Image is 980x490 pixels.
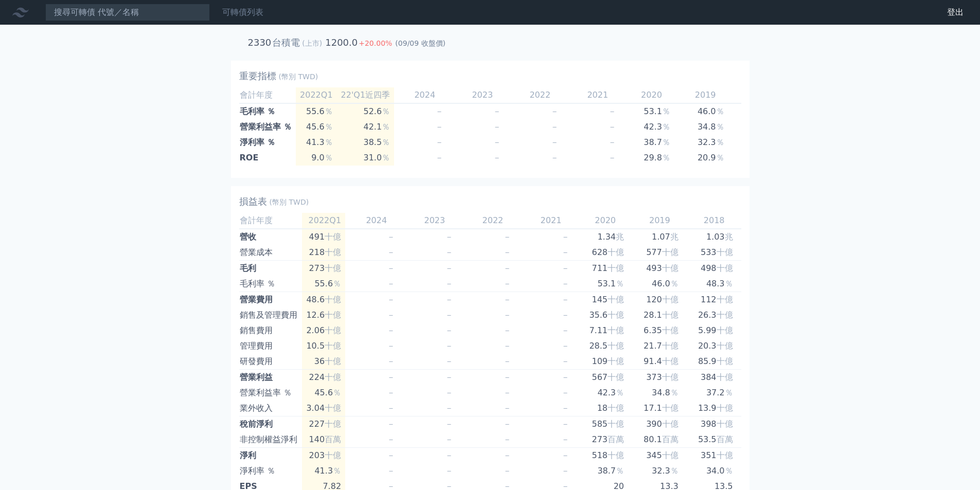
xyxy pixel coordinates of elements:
td: 會計年度 [239,87,296,103]
td: 2.06 [302,323,345,338]
span: ％ [333,466,341,476]
span: － [387,466,395,476]
span: － [503,372,511,382]
span: ％ [716,137,724,147]
span: － [503,450,511,460]
a: 登出 [939,4,972,21]
td: 41.3 [296,135,337,150]
td: 224 [302,370,345,386]
span: － [435,153,443,162]
td: 273 [578,432,632,448]
span: － [561,325,569,335]
td: 42.1 [337,119,395,135]
span: ％ [325,137,333,147]
span: － [561,450,569,460]
span: － [387,247,395,257]
td: 2024 [394,87,452,103]
span: 百萬 [325,434,341,444]
span: － [387,279,395,288]
td: 37.2 [687,385,741,401]
span: － [550,137,559,147]
span: － [503,279,511,288]
td: 20.9 [679,150,733,166]
span: 十億 [608,403,624,413]
span: － [387,325,395,335]
span: － [387,403,395,413]
td: 91.4 [632,354,687,370]
td: 218 [302,245,345,261]
span: 十億 [717,419,733,429]
span: 十億 [717,341,733,351]
td: 45.6 [302,385,345,401]
span: － [561,247,569,257]
span: (幣別 TWD) [279,71,318,82]
td: 營業費用 [239,292,302,308]
td: 17.1 [632,401,687,416]
span: － [561,279,569,288]
span: ％ [662,153,670,162]
span: ％ [382,122,390,132]
span: ％ [716,153,724,162]
span: ％ [662,122,670,132]
span: － [503,434,511,444]
h2: 台積電 [272,37,300,48]
span: － [387,450,395,460]
td: 28.1 [632,307,687,323]
td: 53.1 [578,276,632,292]
span: 十億 [325,232,341,242]
td: 46.0 [632,276,687,292]
td: 2018 [687,213,741,229]
span: 兆 [725,232,733,242]
span: － [550,106,559,116]
td: 20.3 [687,338,741,354]
span: 2022Q1 [300,90,333,100]
span: 十億 [717,310,733,320]
span: － [445,232,453,242]
span: ％ [382,153,390,162]
td: 28.5 [578,338,632,354]
td: 12.6 [302,307,345,323]
span: 22'Q1近四季 [341,90,390,100]
span: － [503,247,511,257]
span: － [435,137,443,147]
td: 120 [632,292,687,308]
td: 48.6 [302,292,345,308]
span: － [445,356,453,366]
span: 兆 [616,232,624,242]
td: 585 [578,416,632,432]
td: 1.03 [687,229,741,245]
span: ％ [716,122,724,132]
span: － [435,106,443,116]
span: － [445,310,453,320]
span: － [493,137,501,147]
td: 32.3 [632,463,687,479]
span: － [493,106,501,116]
span: ％ [662,137,670,147]
td: 營業利益 [239,370,302,386]
td: 53.5 [687,432,741,448]
td: 373 [632,370,687,386]
span: 十億 [325,341,341,351]
td: 21.9 [733,150,787,166]
td: 2024 [345,213,403,229]
td: 6.35 [632,323,687,338]
span: 十億 [662,310,679,320]
span: － [503,295,511,304]
span: ％ [325,153,333,162]
span: － [503,466,511,476]
span: 十億 [662,419,679,429]
span: － [503,232,511,242]
td: 112 [687,292,741,308]
td: 46.0 [679,103,733,119]
span: － [435,122,443,132]
span: 十億 [608,419,624,429]
span: － [561,295,569,304]
span: － [445,325,453,335]
td: 26.3 [687,307,741,323]
span: － [608,106,616,116]
span: － [493,153,501,162]
td: 711 [578,261,632,277]
td: 淨利 [239,448,302,464]
span: 十億 [662,450,679,460]
span: － [387,388,395,397]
